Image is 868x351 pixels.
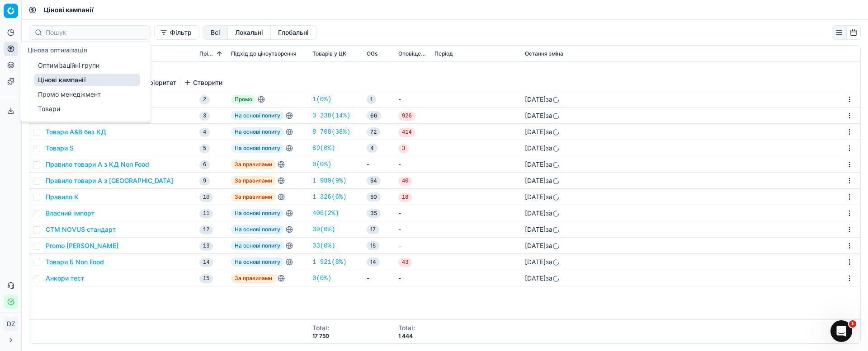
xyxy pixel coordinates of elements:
[525,209,560,218] div: за
[525,242,546,249] span: [DATE]
[46,241,118,250] button: Promo [PERSON_NAME]
[367,225,379,234] span: 17
[312,209,339,218] a: 406(2%)
[312,192,347,201] a: 1 326(6%)
[525,127,560,136] div: за
[228,25,271,40] button: local
[525,50,563,57] span: Остання зміна
[525,257,560,267] div: за
[525,241,560,250] div: за
[231,209,284,218] span: На основі попиту
[525,128,546,136] span: [DATE]
[312,274,331,283] a: 0(0%)
[395,238,431,254] td: -
[44,5,94,14] nav: breadcrumb
[525,176,560,185] div: за
[367,241,379,250] span: 15
[849,320,856,328] span: 1
[34,88,140,101] a: Промо менеджмент
[231,111,284,120] span: На основі попиту
[525,144,546,152] span: [DATE]
[398,193,412,202] span: 18
[199,95,210,104] span: 2
[312,332,329,340] div: 17 750
[312,95,331,104] a: 1(0%)
[525,225,546,233] span: [DATE]
[830,320,852,342] iframe: Intercom live chat
[395,270,431,286] td: -
[398,144,409,153] span: 3
[395,156,431,173] td: -
[46,274,84,283] button: Анкори тест
[4,317,18,331] button: DZ
[199,144,210,153] span: 5
[312,50,346,57] span: Товарів у ЦК
[4,317,18,331] span: DZ
[231,160,276,169] span: За правилами
[525,177,546,184] span: [DATE]
[525,192,560,201] div: за
[34,59,140,72] a: Оптимізаційні групи
[231,95,256,104] span: Промо
[525,95,546,103] span: [DATE]
[312,160,331,169] a: 0(0%)
[34,103,140,115] a: Товари
[203,25,228,40] button: all
[398,323,415,332] div: Total :
[398,258,412,267] span: 43
[199,112,210,121] span: 3
[46,225,116,234] button: СТМ NOVUS стандарт
[46,127,106,136] button: Товари А&B без КД
[525,274,560,283] div: за
[231,241,284,250] span: На основі попиту
[398,177,412,186] span: 40
[231,257,284,267] span: На основі попиту
[231,176,276,185] span: За правилами
[398,50,427,57] span: Оповіщення
[215,49,224,58] button: Sorted by Пріоритет ascending
[312,144,335,153] a: 89(0%)
[44,5,94,14] span: Цінові кампанії
[395,205,431,221] td: -
[395,91,431,108] td: -
[367,95,376,104] span: 1
[525,112,546,119] span: [DATE]
[231,225,284,234] span: На основі попиту
[312,127,350,136] a: 8 708(38%)
[199,242,213,251] span: 13
[525,160,560,169] div: за
[184,78,222,87] button: Створити
[525,160,546,168] span: [DATE]
[525,111,560,120] div: за
[231,274,276,283] span: За правилами
[367,50,377,57] span: OGs
[312,241,335,250] a: 33(0%)
[231,50,297,57] span: Підхід до ціноутворення
[199,209,213,218] span: 11
[525,193,546,201] span: [DATE]
[367,209,381,218] span: 35
[199,225,213,234] span: 12
[434,50,453,57] span: Період
[46,144,74,153] button: Товари S
[367,111,381,120] span: 66
[199,177,210,186] span: 9
[398,112,415,121] span: 926
[199,128,210,137] span: 4
[398,332,415,340] div: 1 444
[199,50,215,57] span: Пріоритет
[525,209,546,217] span: [DATE]
[28,46,87,54] span: Цінова оптимізація
[525,144,560,153] div: за
[367,127,380,136] span: 72
[271,25,316,40] button: global
[46,209,94,218] button: Власний імпорт
[46,192,79,201] button: Правило K
[525,258,546,266] span: [DATE]
[367,192,381,201] span: 50
[367,144,377,153] span: 4
[199,274,213,283] span: 15
[34,74,140,86] a: Цінові кампанії
[312,111,350,120] a: 3 238(14%)
[199,160,210,169] span: 6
